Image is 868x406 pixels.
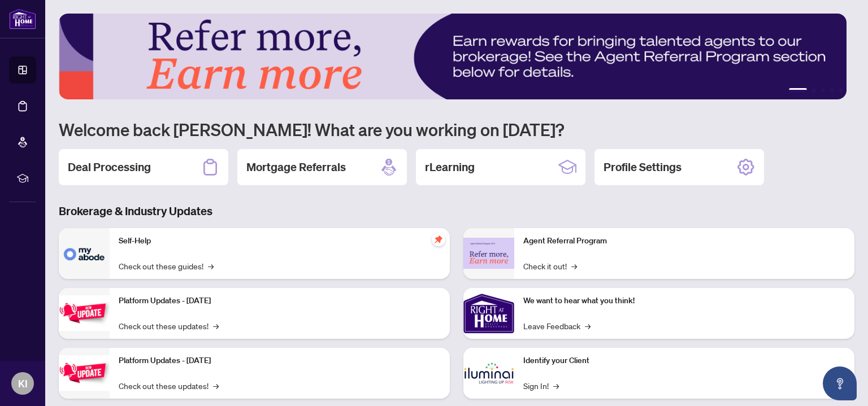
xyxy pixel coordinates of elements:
[604,159,682,175] h2: Profile Settings
[119,295,441,307] p: Platform Updates - [DATE]
[59,295,110,331] img: Platform Updates - July 21, 2025
[523,295,845,307] p: We want to hear what you think!
[59,228,110,279] img: Self-Help
[523,320,591,332] a: Leave Feedback→
[18,376,28,391] span: KI
[523,235,845,247] p: Agent Referral Program
[59,119,854,140] h1: Welcome back [PERSON_NAME]! What are you working on [DATE]?
[208,260,214,272] span: →
[119,320,219,332] a: Check out these updates!→
[119,260,214,272] a: Check out these guides!→
[571,260,577,272] span: →
[119,355,441,367] p: Platform Updates - [DATE]
[523,260,577,272] a: Check it out!→
[432,233,445,246] span: pushpin
[553,379,559,392] span: →
[811,88,816,93] button: 2
[821,88,825,93] button: 3
[789,88,807,93] button: 1
[585,320,591,332] span: →
[839,88,843,93] button: 5
[119,235,441,247] p: Self-Help
[59,14,847,99] img: Slide 0
[425,159,475,175] h2: rLearning
[68,159,151,175] h2: Deal Processing
[523,355,845,367] p: Identify your Client
[523,379,559,392] a: Sign In!→
[213,320,219,332] span: →
[823,366,857,400] button: Open asap
[463,348,514,399] img: Identify your Client
[59,355,110,391] img: Platform Updates - July 8, 2025
[830,88,834,93] button: 4
[246,159,346,175] h2: Mortgage Referrals
[463,288,514,339] img: We want to hear what you think!
[463,238,514,269] img: Agent Referral Program
[9,8,36,29] img: logo
[213,379,219,392] span: →
[119,379,219,392] a: Check out these updates!→
[59,203,854,219] h3: Brokerage & Industry Updates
